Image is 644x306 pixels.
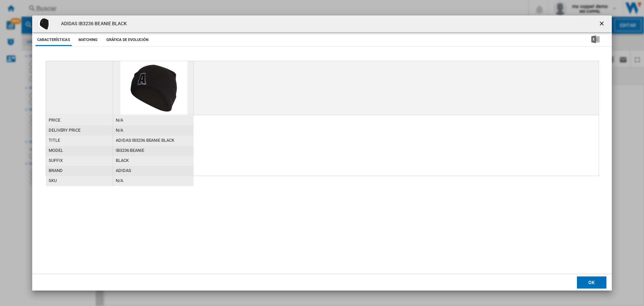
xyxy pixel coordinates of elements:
div: N/A [113,126,194,136]
h4: ADIDAS IB3236 BEANIE BLACK [58,20,127,27]
div: suffix [46,156,113,166]
button: Matching [73,34,103,46]
img: 1655492-1.jpg [38,17,51,31]
div: price [46,116,113,126]
div: N/A [113,176,194,186]
button: Descargar en Excel [581,34,610,46]
div: N/A [113,116,194,126]
div: IB3236 BEANIE [113,146,194,156]
button: Características [36,34,72,46]
md-dialog: Product popup [32,15,612,291]
div: brand [46,166,113,176]
div: ADIDAS [113,166,194,176]
div: delivery price [46,126,113,136]
button: Gráfica de evolución [105,34,150,46]
div: BLACK [113,156,194,166]
button: OK [577,276,606,289]
div: title [46,136,113,146]
div: ADIDAS IB3236 BEANIE BLACK [113,136,194,146]
img: 1655492-1.jpg [120,61,187,115]
ng-md-icon: getI18NText('BUTTONS.CLOSE_DIALOG') [598,20,606,28]
img: excel-24x24.png [591,35,599,43]
div: sku [46,176,113,186]
button: getI18NText('BUTTONS.CLOSE_DIALOG') [596,17,609,31]
div: model [46,146,113,156]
